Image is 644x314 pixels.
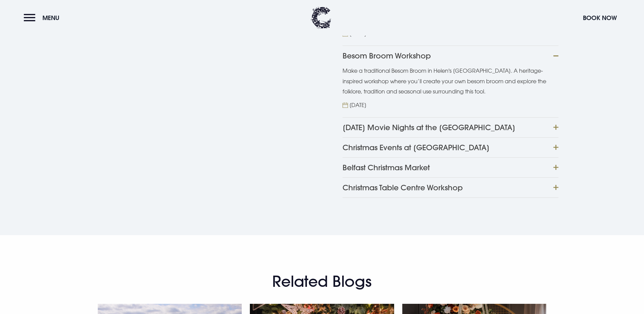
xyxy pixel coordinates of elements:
[343,117,558,137] button: [DATE] Movie Nights at the [GEOGRAPHIC_DATA]
[343,137,558,157] button: Christmas Events at [GEOGRAPHIC_DATA]
[343,46,558,66] button: Besom Broom Workshop
[579,11,620,25] button: Book Now
[311,7,331,29] img: Clandeboye Lodge
[343,177,558,198] button: Christmas Table Centre Workshop
[24,11,63,25] button: Menu
[42,14,59,22] span: Menu
[86,273,558,291] h2: Related Blogs
[343,66,558,97] p: Make a traditional Besom Broom in Helen's [GEOGRAPHIC_DATA]. A heritage-inspired workshop where y...
[343,157,558,177] button: Belfast Christmas Market
[349,100,367,110] p: [DATE]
